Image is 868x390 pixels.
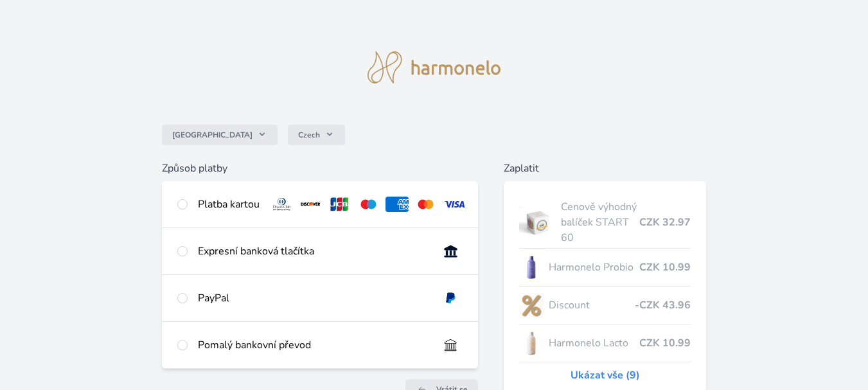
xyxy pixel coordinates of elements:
[635,297,691,313] span: -CZK 43.96
[162,161,478,176] h6: Způsob platby
[198,337,429,353] div: Pomalý bankovní převod
[368,51,501,84] img: logo.svg
[519,251,544,283] img: CLEAN_PROBIO_se_stinem_x-lo.jpg
[439,337,463,353] img: bankTransfer_IBAN.svg
[443,197,466,212] img: visa.svg
[198,244,429,259] div: Expresní banková tlačítka
[298,130,320,140] span: Czech
[549,260,639,275] span: Harmonelo Probio
[504,161,706,176] h6: Zaplatit
[270,197,294,212] img: diners.svg
[198,197,260,212] div: Platba kartou
[549,335,639,351] span: Harmonelo Lacto
[639,335,691,351] span: CZK 10.99
[198,290,429,306] div: PayPal
[571,368,640,383] a: Ukázat vše (9)
[519,289,544,321] img: discount-lo.png
[288,125,345,145] button: Czech
[639,260,691,275] span: CZK 10.99
[639,215,691,230] span: CZK 32.97
[519,327,544,359] img: CLEAN_LACTO_se_stinem_x-hi-lo.jpg
[549,297,635,313] span: Discount
[439,290,463,306] img: paypal.svg
[299,197,323,212] img: discover.svg
[357,197,380,212] img: maestro.svg
[172,130,252,140] span: [GEOGRAPHIC_DATA]
[385,197,409,212] img: amex.svg
[519,206,556,238] img: start.jpg
[561,199,639,245] span: Cenově výhodný balíček START 60
[439,244,463,259] img: onlineBanking_CZ.svg
[162,125,278,145] button: [GEOGRAPHIC_DATA]
[328,197,351,212] img: jcb.svg
[414,197,438,212] img: mc.svg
